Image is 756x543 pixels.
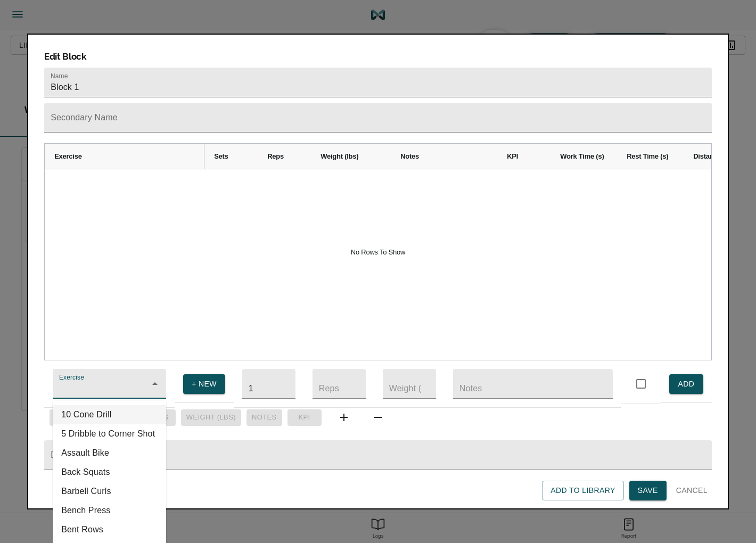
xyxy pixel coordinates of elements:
span: ADD [678,377,695,391]
span: Add to Library [550,484,615,497]
button: Close [147,376,162,391]
span: Weight (lbs) [321,152,358,160]
input: Notes [453,369,613,399]
li: 10 Cone Drill [53,405,166,424]
input: Sets [242,369,295,399]
button: Cancel [672,481,712,500]
span: Notes [400,152,419,160]
span: Save [638,484,658,497]
input: Reps [313,369,366,399]
li: 5 Dribble to Corner Shot [53,424,166,443]
li: Bench Press [53,501,166,520]
span: Distance (m) [693,152,733,160]
li: Bent Rows [53,520,166,539]
span: Exercise [54,152,82,160]
button: ADD [669,374,703,394]
span: Work Time (s) [560,152,604,160]
li: Back Squats [53,463,166,482]
span: KPI [507,152,518,160]
span: Sets [214,152,228,160]
span: Reps [267,152,284,160]
span: Cancel [676,484,708,497]
span: Rest Time (s) [627,152,668,160]
input: Weight (lbs) [383,369,436,399]
h3: Edit Block [44,51,712,62]
button: Add to Library [542,481,624,500]
span: + NEW [192,377,217,391]
li: Barbell Curls [53,482,166,501]
li: Assault Bike [53,443,166,463]
button: Save [629,481,667,500]
button: + NEW [183,374,225,394]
